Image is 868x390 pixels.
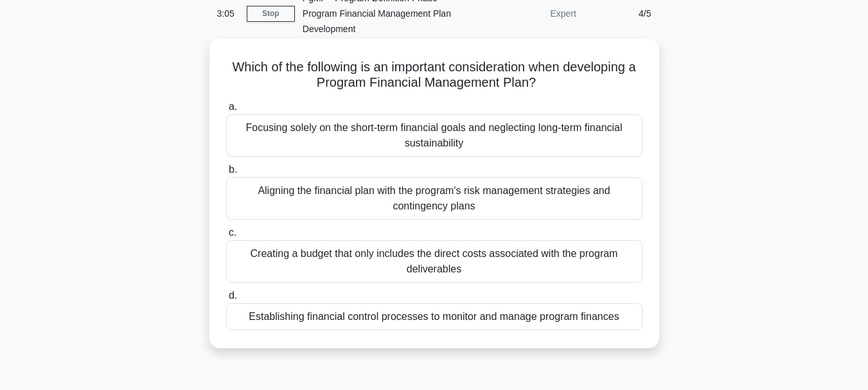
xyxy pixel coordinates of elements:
[229,164,237,175] span: b.
[226,114,642,157] div: Focusing solely on the short-term financial goals and neglecting long-term financial sustainability
[229,101,237,112] span: a.
[472,1,584,26] div: Expert
[209,1,247,26] div: 3:05
[226,303,642,330] div: Establishing financial control processes to monitor and manage program finances
[226,240,642,283] div: Creating a budget that only includes the direct costs associated with the program deliverables
[229,227,236,238] span: c.
[247,6,295,22] a: Stop
[225,59,644,91] h5: Which of the following is an important consideration when developing a Program Financial Manageme...
[229,290,237,301] span: d.
[584,1,659,26] div: 4/5
[226,177,642,220] div: Aligning the financial plan with the program's risk management strategies and contingency plans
